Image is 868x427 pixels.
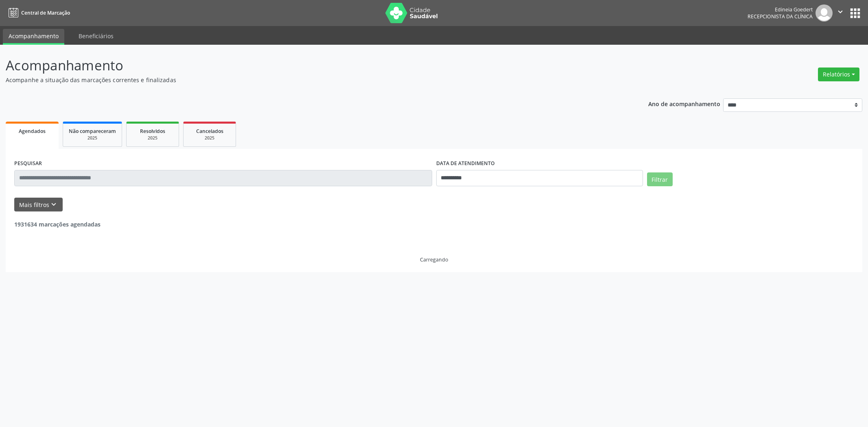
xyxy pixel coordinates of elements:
[69,135,116,141] div: 2025
[647,172,673,186] button: Filtrar
[19,128,46,135] span: Agendados
[49,200,58,209] i: keyboard_arrow_down
[21,9,70,16] span: Central de Marcação
[132,135,173,141] div: 2025
[73,29,119,43] a: Beneficiários
[6,6,70,20] a: Central de Marcação
[748,6,813,13] div: Edineia Goedert
[6,76,606,84] p: Acompanhe a situação das marcações correntes e finalizadas
[648,98,720,109] p: Ano de acompanhamento
[69,128,116,135] span: Não compareceram
[816,4,833,22] img: img
[14,198,63,212] button: Mais filtroskeyboard_arrow_down
[6,55,606,76] p: Acompanhamento
[196,128,223,135] span: Cancelados
[748,13,813,20] span: Recepcionista da clínica
[420,256,448,263] div: Carregando
[3,29,64,45] a: Acompanhamento
[436,157,495,170] label: DATA DE ATENDIMENTO
[848,6,862,20] button: apps
[140,128,165,135] span: Resolvidos
[14,157,42,170] label: PESQUISAR
[833,4,848,22] button: 
[818,68,859,81] button: Relatórios
[14,220,101,228] strong: 1931634 marcações agendadas
[189,135,230,141] div: 2025
[836,7,845,16] i: 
